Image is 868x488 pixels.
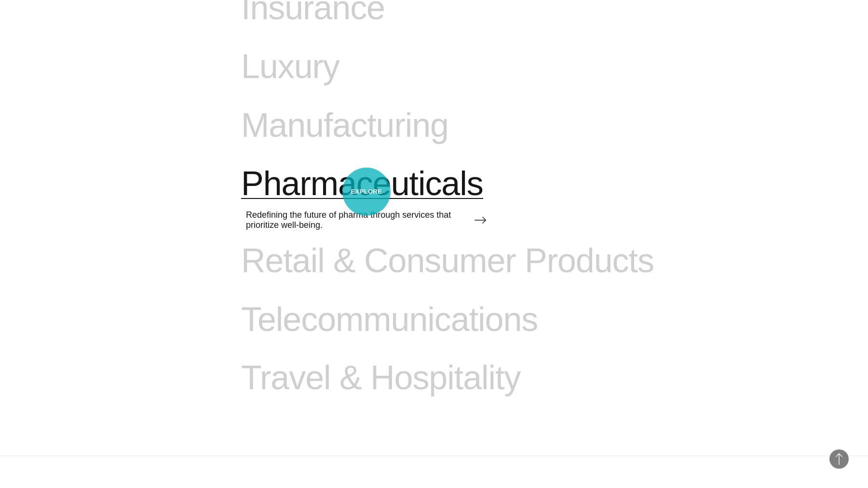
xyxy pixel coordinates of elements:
a: Pharmaceuticals Redefining the future of pharma through services that prioritize well-being. [241,164,486,241]
span: Retail & Consumer Products [241,241,654,281]
span: Pharmaceuticals [241,164,483,204]
span: Redefining the future of pharma through services that prioritize well-being. [246,210,463,230]
a: Luxury [241,47,486,106]
a: Manufacturing [241,106,486,165]
span: Telecommunications [241,300,538,340]
a: Travel & Hospitality [241,358,520,417]
a: Retail & Consumer Products [241,241,654,300]
a: Telecommunications [241,300,538,359]
span: Manufacturing [241,106,448,145]
span: Luxury [241,47,339,87]
button: Back to Top [829,449,849,469]
span: Travel & Hospitality [241,358,520,398]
